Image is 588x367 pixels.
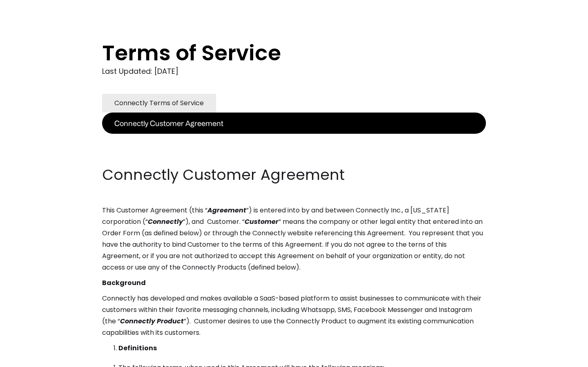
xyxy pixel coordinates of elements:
[120,316,184,326] em: Connectly Product
[148,217,183,226] em: Connectly
[102,134,486,145] p: ‍
[245,217,278,226] em: Customer
[102,65,486,77] div: Last Updated: [DATE]
[102,149,486,161] p: ‍
[102,165,486,185] h2: Connectly Customer Agreement
[102,41,453,65] h1: Terms of Service
[114,117,223,129] div: Connectly Customer Agreement
[102,278,146,287] strong: Background
[16,353,49,364] ul: Language list
[102,205,486,273] p: This Customer Agreement (this “ ”) is entered into by and between Connectly Inc., a [US_STATE] co...
[118,343,157,353] strong: Definitions
[207,206,246,215] em: Agreement
[114,97,204,109] div: Connectly Terms of Service
[102,293,486,338] p: Connectly has developed and makes available a SaaS-based platform to assist businesses to communi...
[8,352,49,364] aside: Language selected: English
